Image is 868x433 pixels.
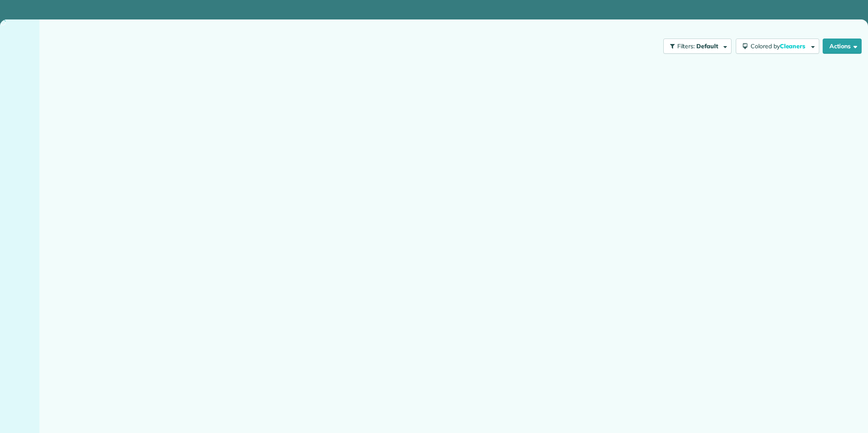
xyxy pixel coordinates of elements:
[663,39,732,54] button: Filters: Default
[659,39,732,54] a: Filters: Default
[677,42,695,50] span: Filters:
[823,39,862,54] button: Actions
[780,42,807,50] span: Cleaners
[696,42,719,50] span: Default
[736,39,819,54] button: Colored byCleaners
[751,42,808,50] span: Colored by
